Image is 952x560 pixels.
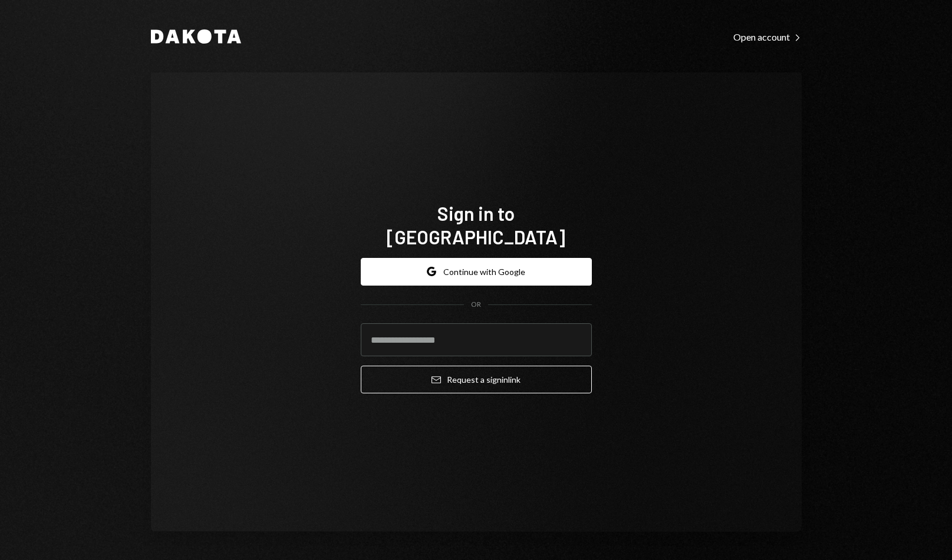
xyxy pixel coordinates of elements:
[733,30,802,43] a: Open account
[733,31,802,43] div: Open account
[471,300,481,310] div: OR
[361,201,592,248] h1: Sign in to [GEOGRAPHIC_DATA]
[361,366,592,393] button: Request a signinlink
[361,258,592,286] button: Continue with Google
